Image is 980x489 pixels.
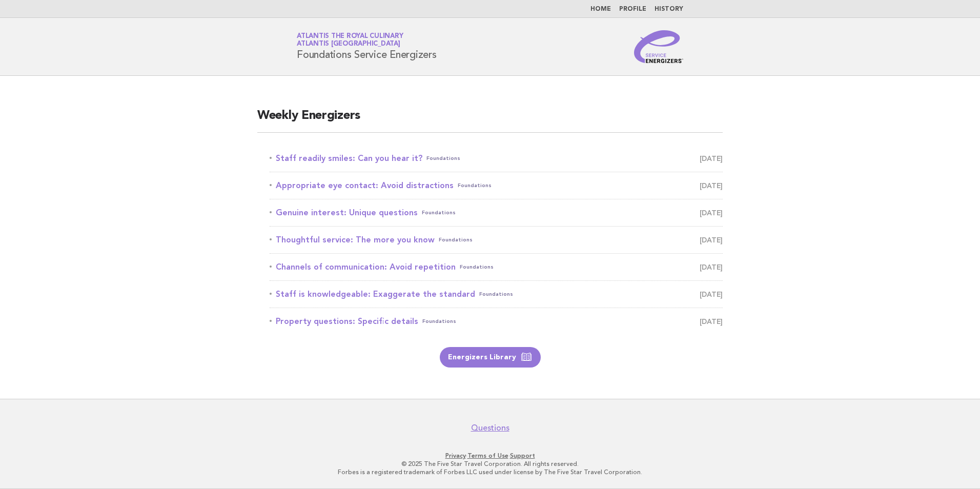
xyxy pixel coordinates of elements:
span: [DATE] [700,260,723,274]
a: Home [590,6,611,12]
h2: Weekly Energizers [257,108,723,133]
span: Foundations [422,314,456,329]
span: [DATE] [700,233,723,247]
a: Support [510,452,535,459]
a: Channels of communication: Avoid repetitionFoundations [DATE] [270,260,723,274]
a: Energizers Library [440,347,541,368]
a: Appropriate eye contact: Avoid distractionsFoundations [DATE] [270,178,723,193]
a: Staff readily smiles: Can you hear it?Foundations [DATE] [270,151,723,166]
img: Service Energizers [634,30,683,63]
p: © 2025 The Five Star Travel Corporation. All rights reserved. [176,460,804,468]
a: Atlantis the Royal CulinaryAtlantis [GEOGRAPHIC_DATA] [297,33,403,47]
a: Questions [471,423,509,433]
span: Atlantis [GEOGRAPHIC_DATA] [297,41,400,48]
a: Terms of Use [467,452,508,459]
span: Foundations [439,233,473,247]
span: [DATE] [700,178,723,193]
span: [DATE] [700,314,723,329]
a: Genuine interest: Unique questionsFoundations [DATE] [270,206,723,220]
a: Staff is knowledgeable: Exaggerate the standardFoundations [DATE] [270,287,723,301]
a: Privacy [445,452,466,459]
a: Thoughtful service: The more you knowFoundations [DATE] [270,233,723,247]
a: Profile [619,6,646,12]
span: [DATE] [700,287,723,301]
p: Forbes is a registered trademark of Forbes LLC used under license by The Five Star Travel Corpora... [176,468,804,476]
p: · · [176,452,804,460]
span: [DATE] [700,206,723,220]
h1: Foundations Service Energizers [297,33,437,60]
span: Foundations [458,178,492,193]
span: [DATE] [700,151,723,166]
span: Foundations [479,287,513,301]
a: Property questions: Specific detailsFoundations [DATE] [270,314,723,329]
span: Foundations [460,260,494,274]
span: Foundations [422,206,456,220]
a: History [655,6,683,12]
span: Foundations [426,151,460,166]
